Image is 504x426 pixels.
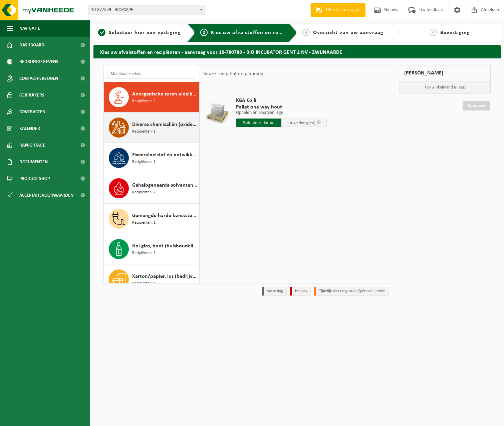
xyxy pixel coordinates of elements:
[399,81,490,94] p: Uw winkelmand is leeg
[324,7,362,13] span: Offerte aanvragen
[313,30,384,35] span: Overzicht van uw aanvraag
[104,204,200,234] button: Gemengde harde kunststoffen (PE, PP en PVC), recycleerbaar (industrieel) Recipiënten: 1
[19,37,44,53] span: Dashboard
[132,220,156,226] span: Recipiënten: 1
[132,181,198,189] span: Gehalogeneerde solventen in kleinverpakking
[211,30,303,35] span: Kies uw afvalstoffen en recipiënten
[132,129,156,135] span: Recipiënten: 1
[19,70,58,87] span: Contactpersonen
[19,170,50,187] span: Product Shop
[132,242,198,250] span: Hol glas, bont (huishoudelijk)
[98,29,105,36] span: 1
[310,3,365,17] a: Offerte aanvragen
[19,87,44,103] span: Gebruikers
[88,5,205,15] span: 10-877559 - BIOSCAPE
[399,65,491,81] div: [PERSON_NAME]
[200,29,208,36] span: 2
[132,280,156,287] span: Recipiënten: 1
[200,65,267,82] div: Keuze recipiënt en planning
[236,111,327,115] p: Ophalen en plaatsen lege
[104,234,200,264] button: Hol glas, bont (huishoudelijk) Recipiënten: 1
[236,97,327,104] span: KGA Colli
[132,212,198,220] span: Gemengde harde kunststoffen (PE, PP en PVC), recycleerbaar (industrieel)
[132,189,156,196] span: Recipiënten: 2
[132,272,198,280] span: Karton/papier, los (bedrijven)
[440,30,470,35] span: Bevestiging
[262,287,287,296] li: Vaste dag
[132,159,156,165] span: Recipiënten: 1
[236,104,327,111] span: Pallet one way hout
[302,29,310,36] span: 3
[93,45,501,58] h2: Kies uw afvalstoffen en recipiënten - aanvraag voor 10-780788 - BIO INCUBATOR GENT 2 NV - ZWIJNAARDE
[430,29,437,36] span: 4
[290,287,311,296] li: Holiday
[107,69,196,79] input: Materiaal zoeken
[132,151,198,159] span: Fixeervloeistof en ontwikkelingsvloeistof gemengd
[104,113,200,143] button: Diverse chemicaliën (oxiderend) Recipiënten: 1
[314,287,389,296] li: Tijdelijk niet toegestaan/période limitée
[19,120,40,137] span: Kalender
[104,173,200,204] button: Gehalogeneerde solventen in kleinverpakking Recipiënten: 2
[132,98,156,104] span: Recipiënten: 2
[463,101,490,111] a: Doorgaan
[19,20,40,37] span: Navigatie
[19,154,48,170] span: Documenten
[104,264,200,295] button: Karton/papier, los (bedrijven) Recipiënten: 1
[132,250,156,256] span: Recipiënten: 1
[287,121,315,125] span: + 4 werkdag(en)
[132,121,198,129] span: Diverse chemicaliën (oxiderend)
[104,82,200,113] button: Anorganische zuren vloeibaar in kleinverpakking Recipiënten: 2
[236,119,281,127] input: Selecteer datum
[88,5,205,15] span: 10-877559 - BIOSCAPE
[19,137,45,154] span: Rapportage
[19,53,58,70] span: Bedrijfsgegevens
[104,143,200,173] button: Fixeervloeistof en ontwikkelingsvloeistof gemengd Recipiënten: 1
[97,29,182,37] a: 1Selecteer hier een vestiging
[19,187,73,204] span: Acceptatievoorwaarden
[109,30,181,35] span: Selecteer hier een vestiging
[19,103,45,120] span: Contracten
[132,90,198,98] span: Anorganische zuren vloeibaar in kleinverpakking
